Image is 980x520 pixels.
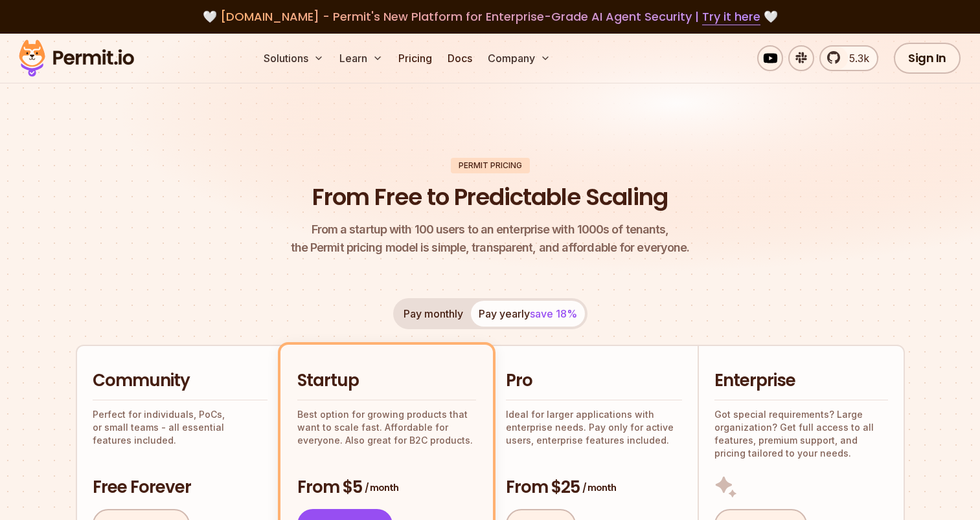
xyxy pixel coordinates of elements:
span: / month [365,481,398,494]
button: Learn [334,45,388,71]
a: 5.3k [819,45,878,71]
a: Sign In [894,43,961,74]
div: Permit Pricing [451,158,530,173]
h3: From $5 [297,476,476,499]
button: Pay monthly [396,301,471,327]
h3: Free Forever [93,476,268,499]
button: Solutions [258,45,329,71]
a: Docs [442,45,477,71]
span: From a startup with 100 users to an enterprise with 1000s of tenants, [291,221,690,239]
span: [DOMAIN_NAME] - Permit's New Platform for Enterprise-Grade AI Agent Security | [220,8,760,25]
h2: Startup [297,369,476,393]
h2: Pro [506,369,682,393]
a: Try it here [702,8,760,25]
h1: From Free to Predictable Scaling [312,181,668,213]
span: 5.3k [841,50,869,66]
div: 🤍 🤍 [31,8,949,26]
button: Company [483,45,556,71]
h3: From $25 [506,476,682,499]
span: / month [582,481,616,494]
p: Got special requirements? Large organization? Get full access to all features, premium support, a... [714,408,888,460]
h2: Community [93,369,268,393]
a: Pricing [393,45,437,71]
p: Best option for growing products that want to scale fast. Affordable for everyone. Also great for... [297,408,476,447]
h2: Enterprise [714,369,888,393]
img: Permit logo [13,36,140,80]
p: the Permit pricing model is simple, transparent, and affordable for everyone. [291,221,690,257]
p: Ideal for larger applications with enterprise needs. Pay only for active users, enterprise featur... [506,408,682,447]
p: Perfect for individuals, PoCs, or small teams - all essential features included. [93,408,268,447]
